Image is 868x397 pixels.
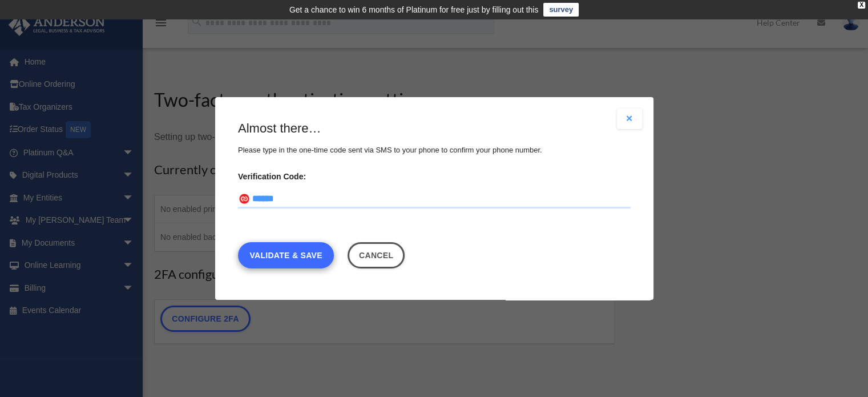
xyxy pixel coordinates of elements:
[289,3,539,17] div: Get a chance to win 6 months of Platinum for free just by filling out this
[238,242,334,268] a: Validate & Save
[347,242,405,268] button: Close this dialog window
[543,3,579,17] a: survey
[617,109,642,129] button: Close modal
[238,120,631,138] h3: Almost there…
[858,2,865,9] div: close
[238,190,631,208] input: Verification Code:
[238,143,631,157] p: Please type in the one-time code sent via SMS to your phone to confirm your phone number.
[238,169,631,185] label: Verification Code:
